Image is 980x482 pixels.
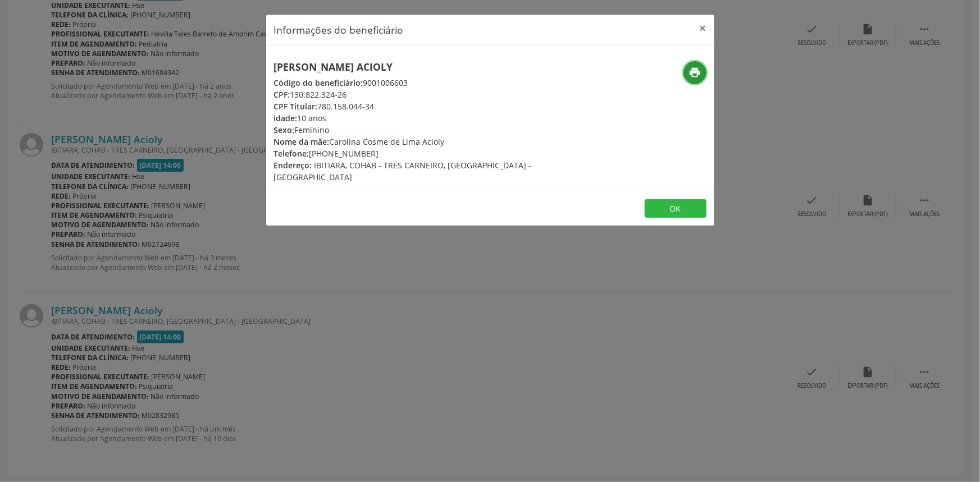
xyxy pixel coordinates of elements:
[274,100,557,112] div: 780.158.044-34
[689,66,701,79] i: print
[274,148,557,159] div: [PHONE_NUMBER]
[274,136,557,148] div: Carolina Cosme de Lima Acioly
[274,101,318,112] span: CPF Titular:
[274,124,557,136] div: Feminino
[274,136,330,147] span: Nome da mãe:
[274,77,557,89] div: 9001006603
[274,61,557,73] h5: [PERSON_NAME] Acioly
[274,160,532,182] span: IBITIARA, COHAB - TRES CARNEIRO, [GEOGRAPHIC_DATA] - [GEOGRAPHIC_DATA]
[274,112,557,124] div: 10 anos
[274,160,312,171] span: Endereço:
[692,15,714,42] button: Close
[274,113,298,123] span: Idade:
[645,199,706,218] button: OK
[274,89,557,100] div: 130.822.324-26
[274,148,309,159] span: Telefone:
[274,125,295,135] span: Sexo:
[683,61,706,84] button: print
[274,89,290,100] span: CPF:
[274,77,363,88] span: Código do beneficiário:
[274,22,404,37] h5: Informações do beneficiário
